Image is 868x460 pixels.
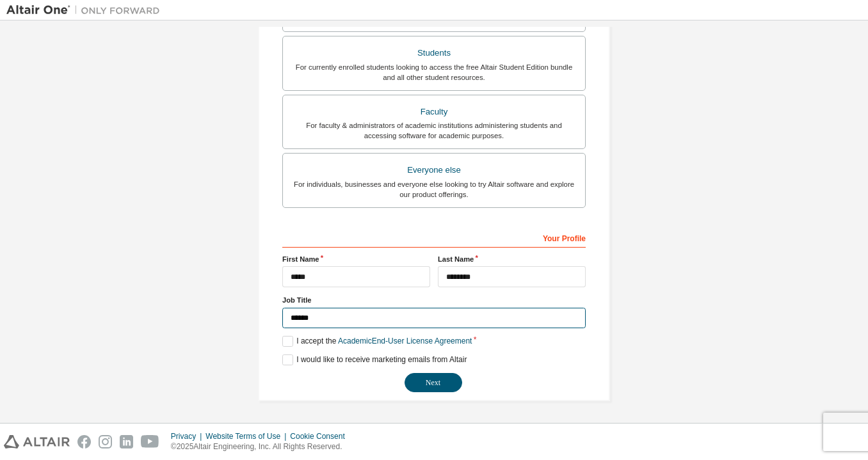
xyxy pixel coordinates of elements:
[171,431,205,441] div: Privacy
[291,120,577,141] div: For faculty & administrators of academic institutions administering students and accessing softwa...
[291,44,577,62] div: Students
[282,295,586,305] label: Job Title
[99,435,112,448] img: instagram.svg
[120,435,133,448] img: linkedin.svg
[282,254,430,264] label: First Name
[141,435,159,448] img: youtube.svg
[291,179,577,200] div: For individuals, businesses and everyone else looking to try Altair software and explore our prod...
[282,227,586,248] div: Your Profile
[438,254,586,264] label: Last Name
[282,354,467,365] label: I would like to receive marketing emails from Altair
[291,103,577,121] div: Faculty
[291,161,577,179] div: Everyone else
[291,62,577,83] div: For currently enrolled students looking to access the free Altair Student Edition bundle and all ...
[77,435,91,448] img: facebook.svg
[282,336,472,347] label: I accept the
[4,435,70,448] img: altair_logo.svg
[205,431,290,441] div: Website Terms of Use
[338,337,472,345] a: Academic End-User License Agreement
[405,373,462,392] button: Next
[290,431,352,441] div: Cookie Consent
[171,441,353,452] p: © 2025 Altair Engineering, Inc. All Rights Reserved.
[6,4,166,17] img: Altair One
